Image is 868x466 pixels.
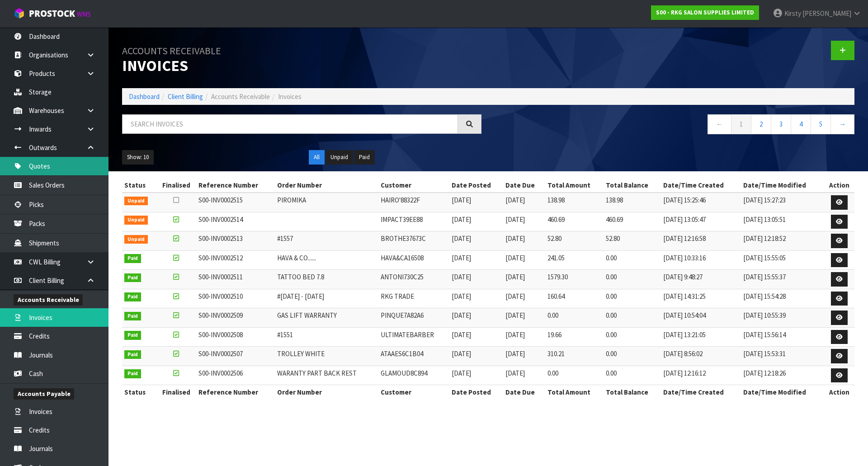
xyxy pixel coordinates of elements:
td: S00-INV0002508 [196,327,275,347]
td: RKG TRADE [378,289,449,308]
td: [DATE] [503,327,545,347]
span: Invoices [278,92,302,101]
td: 0.00 [604,327,661,347]
span: Paid [124,350,141,359]
td: [DATE] [503,289,545,308]
span: ProStock [29,8,75,19]
span: Paid [124,273,141,282]
td: [DATE] [503,250,545,270]
td: [DATE] 14:31:25 [661,289,741,308]
td: [DATE] 15:27:23 [741,193,824,212]
td: 160.64 [545,289,604,308]
td: 0.00 [545,308,604,328]
td: [DATE] [503,231,545,251]
td: [DATE] 15:55:05 [741,250,824,270]
td: [DATE] 12:18:52 [741,231,824,251]
td: [DATE] [503,212,545,231]
span: Paid [124,369,141,378]
td: 0.00 [604,347,661,366]
td: [DATE] 15:54:28 [741,289,824,308]
span: Paid [124,331,141,340]
td: [DATE] 12:18:26 [741,366,824,385]
a: 2 [751,114,771,134]
th: Date Due [503,178,545,193]
td: [DATE] [503,308,545,328]
td: S00-INV0002510 [196,289,275,308]
td: 241.05 [545,250,604,270]
td: ULTIMATEBARBER [378,327,449,347]
strong: S00 - RKG SALON SUPPLIES LIMITED [656,9,754,16]
th: Reference Number [196,385,275,400]
td: [DATE] [449,289,503,308]
td: S00-INV0002513 [196,231,275,251]
td: HAVA&CA16508 [378,250,449,270]
input: Search invoices [122,114,458,134]
td: [DATE] [503,347,545,366]
td: S00-INV0002514 [196,212,275,231]
td: WARANTY PART BACK REST [275,366,378,385]
td: [DATE] 12:16:58 [661,231,741,251]
span: Unpaid [124,197,148,206]
button: Show: 10 [122,150,154,165]
a: Dashboard [129,92,160,101]
td: [DATE] 15:55:37 [741,270,824,289]
td: ANTONI730C25 [378,270,449,289]
td: 1579.30 [545,270,604,289]
span: [PERSON_NAME] [802,9,851,18]
a: Client Billing [168,92,203,101]
td: 19.66 [545,327,604,347]
th: Date/Time Modified [741,385,824,400]
td: 138.98 [604,193,661,212]
th: Status [122,385,156,400]
td: HAVA & CO...... [275,250,378,270]
th: Order Number [275,385,378,400]
th: Date/Time Created [661,385,741,400]
td: 0.00 [604,366,661,385]
td: 52.80 [604,231,661,251]
th: Order Number [275,178,378,193]
td: 460.69 [545,212,604,231]
td: 0.00 [604,270,661,289]
span: Accounts Receivable [211,92,270,101]
td: [DATE] [449,347,503,366]
th: Total Balance [604,178,661,193]
th: Date Posted [449,385,503,400]
td: TROLLEY WHITE [275,347,378,366]
td: 310.21 [545,347,604,366]
span: Paid [124,292,141,301]
td: [DATE] [503,270,545,289]
td: [DATE] 15:53:31 [741,347,824,366]
th: Status [122,178,156,193]
td: [DATE] 13:05:51 [741,212,824,231]
button: All [309,150,325,165]
th: Date/Time Modified [741,178,824,193]
td: 0.00 [604,250,661,270]
th: Finalised [156,385,196,400]
td: [DATE] 12:16:12 [661,366,741,385]
td: 138.98 [545,193,604,212]
button: Paid [354,150,375,165]
th: Total Amount [545,385,604,400]
small: WMS [77,10,91,19]
td: GLAMOUD8C894 [378,366,449,385]
td: [DATE] [449,212,503,231]
a: → [830,114,854,134]
td: [DATE] [449,231,503,251]
button: Unpaid [325,150,353,165]
td: S00-INV0002506 [196,366,275,385]
a: S00 - RKG SALON SUPPLIES LIMITED [651,5,759,20]
th: Finalised [156,178,196,193]
td: [DATE] [449,327,503,347]
td: [DATE] 10:54:04 [661,308,741,328]
td: [DATE] [449,250,503,270]
td: GAS LIFT WARRANTY [275,308,378,328]
td: [DATE] 10:55:39 [741,308,824,328]
th: Total Balance [604,385,661,400]
small: Accounts Receivable [122,44,221,57]
th: Date Due [503,385,545,400]
td: BROTHE37673C [378,231,449,251]
td: HAIRO'88322F [378,193,449,212]
a: 4 [791,114,811,134]
td: 0.00 [545,366,604,385]
a: 3 [771,114,791,134]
